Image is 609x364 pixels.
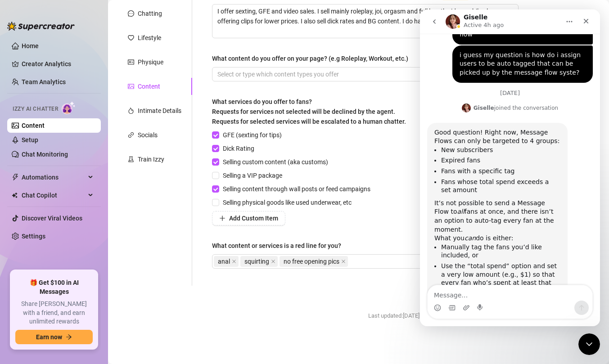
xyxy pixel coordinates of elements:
li: Fans whose total spend exceeds a set amount [21,168,140,185]
div: Chatting [138,9,162,18]
span: no free opening pics [284,256,339,266]
input: What content do you offer on your page? (e.g Roleplay, Workout, etc.) [217,69,219,80]
span: Selling content through wall posts or feed campaigns [219,184,374,194]
div: Socials [138,130,158,140]
span: Automations [22,170,86,184]
span: heart [128,35,134,41]
textarea: Describe your niche and what content your fans are looking for in 2-3 sentences [212,4,518,38]
button: Send a message… [154,291,169,306]
a: Discover Viral Videos [22,215,82,222]
img: AI Chatter [62,101,76,114]
a: Setup [22,136,38,144]
div: Content [138,81,160,91]
span: GFE (sexting for tips) [219,130,285,140]
button: Emoji picker [14,295,21,302]
a: Content [22,122,45,129]
li: Use the “total spend” option and set a very low amount (e.g., $1) so that every fan who’s spent a... [21,252,140,286]
li: Fans with a specific tag [21,157,140,166]
a: Chat Monitoring [22,151,68,158]
iframe: Intercom live chat [420,9,600,326]
img: Chat Copilot [12,192,18,198]
a: Creator Analytics [22,57,94,71]
span: What services do you offer to fans? Requests for services not selected will be declined by the ag... [212,98,406,125]
li: Manually tag the fans you’d like included, or [21,234,140,250]
a: Home [22,42,39,49]
span: no free opening pics [280,256,348,267]
span: Selling a VIP package [219,171,286,180]
span: anal [218,256,230,266]
li: Expired fans [21,147,140,155]
button: Start recording [57,295,64,302]
span: Izzy AI Chatter [13,105,58,113]
span: anal [214,256,239,267]
button: Gif picker [28,295,36,302]
div: It’s not possible to send a Message Flow to fans at once, and there isn’t an option to auto-tag e... [14,189,140,225]
div: Train Izzy [138,154,164,164]
button: Add Custom Item [212,211,285,225]
span: Earn now [36,333,62,341]
button: Earn nowarrow-right [15,330,93,344]
span: close [232,259,236,264]
button: Upload attachment [43,295,50,302]
textarea: Message… [8,276,172,291]
div: Lifestyle [138,33,161,43]
div: What you do is either: [14,225,140,234]
span: idcard [128,59,134,65]
iframe: Intercom live chat [578,333,600,355]
span: Last updated: [DATE] 9:39 AM by [368,311,447,320]
i: can [45,225,56,232]
span: experiment [128,156,134,162]
span: close [271,259,275,264]
div: Good question! Right now, Message Flows can only be targeted to 4 groups: [14,119,140,136]
div: Giselle says… [7,113,173,342]
span: message [128,10,134,17]
span: squirting [244,256,269,266]
label: What content do you offer on your page? (e.g Roleplay, Workout, etc.) [212,54,415,63]
span: 🎁 Get $100 in AI Messages [15,279,93,296]
span: link [128,132,134,138]
div: What content or services is a red line for you? [212,241,341,251]
div: Intimate Details [138,106,181,116]
span: squirting [240,256,278,267]
input: What content or services is a red line for you? [350,256,352,267]
span: Chat Copilot [22,188,86,202]
span: plus [219,215,226,221]
span: close [341,259,346,264]
span: Selling custom content (aka customs) [219,157,332,167]
a: Team Analytics [22,78,66,85]
span: Add Custom Item [229,215,278,222]
div: What content do you offer on your page? (e.g Roleplay, Workout, etc.) [212,54,408,63]
span: thunderbolt [12,174,19,181]
div: Physique [138,57,163,67]
span: picture [128,83,134,90]
a: Settings [22,233,45,240]
div: Good question! Right now, Message Flows can only be targeted to 4 groups:New subscribersExpired f... [7,113,148,323]
li: New subscribers [21,136,140,145]
span: arrow-right [66,334,72,340]
span: Share [PERSON_NAME] with a friend, and earn unlimited rewards [15,300,93,326]
span: Dick Rating [219,144,258,153]
label: What content or services is a red line for you? [212,241,347,251]
span: fire [128,108,134,114]
i: all [37,198,44,206]
img: logo-BBDzfeDw.svg [7,22,75,31]
span: Selling physical goods like used underwear, etc [219,198,355,207]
